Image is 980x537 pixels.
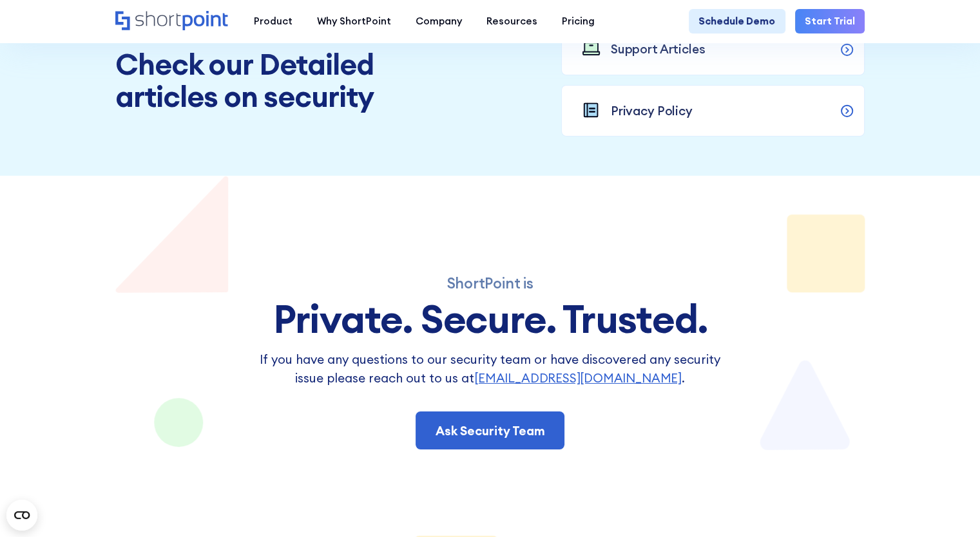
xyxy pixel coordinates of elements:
p: Support Articles [611,40,706,59]
a: [EMAIL_ADDRESS][DOMAIN_NAME] [474,370,682,386]
h2: Check our Detailed articles on security [115,48,419,112]
div: Pricing [562,14,595,29]
div: Product [254,14,293,29]
div: ShortPoint is [253,274,728,293]
a: Company [403,9,474,33]
iframe: Chat Widget [691,21,980,537]
a: Home [115,11,229,32]
a: Product [242,9,305,33]
a: Resources [474,9,550,33]
div: Company [416,14,462,29]
a: Pricing [550,9,607,33]
p: If you have any questions to our security team or have discovered any security issue please reach... [253,350,728,387]
button: Open CMP widget [6,500,37,531]
a: Privacy Policy [561,85,865,137]
a: Support Articles [561,23,865,75]
a: Schedule Demo [689,9,785,33]
a: Ask Security Team [416,411,564,449]
div: Private. Secure. Trusted. [253,297,728,341]
div: Why ShortPoint [317,14,391,29]
p: Privacy Policy [611,102,693,120]
div: Resources [486,14,537,29]
a: Why ShortPoint [305,9,403,33]
a: Start Trial [795,9,865,33]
